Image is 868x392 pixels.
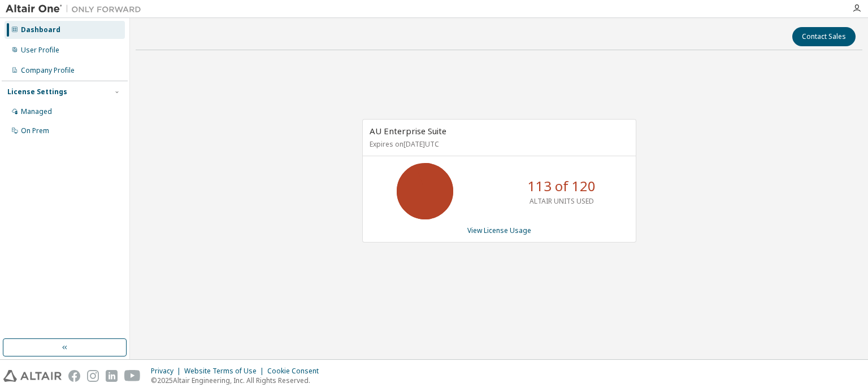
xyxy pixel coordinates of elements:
img: linkedin.svg [106,370,118,382]
a: View License Usage [467,226,531,235]
span: AU Enterprise Suite [370,125,446,136]
div: Privacy [151,367,184,376]
img: Altair One [6,3,147,15]
button: Contact Sales [792,27,856,46]
p: © 2025 Altair Engineering, Inc. All Rights Reserved. [151,376,325,385]
div: User Profile [21,46,59,55]
img: facebook.svg [68,370,80,382]
p: ALTAIR UNITS USED [530,196,594,206]
div: Managed [21,107,52,116]
div: On Prem [21,126,49,135]
div: Company Profile [21,66,75,75]
p: Expires on [DATE] UTC [370,139,626,149]
div: License Settings [7,87,67,96]
div: Cookie Consent [267,367,325,376]
div: Dashboard [21,25,60,34]
div: Website Terms of Use [184,367,267,376]
img: instagram.svg [87,370,99,382]
img: altair_logo.svg [3,370,62,382]
img: youtube.svg [124,370,141,382]
p: 113 of 120 [528,177,596,196]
